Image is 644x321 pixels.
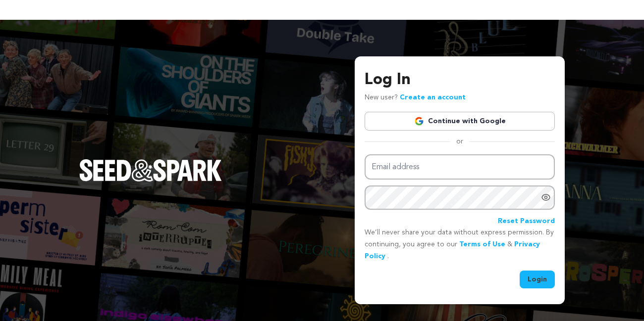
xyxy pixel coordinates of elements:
h3: Log In [365,68,555,92]
a: Continue with Google [365,112,555,131]
button: Login [520,271,555,288]
a: Privacy Policy [365,241,540,260]
a: Create an account [400,94,466,101]
a: Terms of Use [459,241,505,248]
p: We’ll never share your data without express permission. By continuing, you agree to our & . [365,227,555,262]
a: Reset Password [498,216,555,228]
span: or [450,137,469,146]
p: New user? [365,92,466,104]
input: Email address [365,154,555,180]
img: Google logo [414,116,424,126]
a: Seed&Spark Homepage [79,159,222,201]
a: Show password as plain text. Warning: this will display your password on the screen. [541,192,551,202]
img: Seed&Spark Logo [79,159,222,181]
